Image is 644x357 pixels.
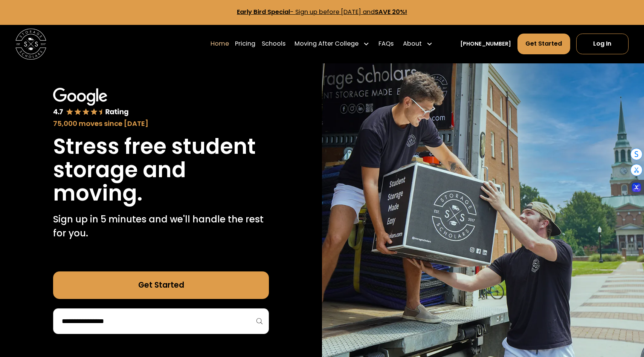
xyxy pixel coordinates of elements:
a: Pricing [235,33,255,55]
h1: Stress free student storage and moving. [53,135,269,205]
a: Get Started [517,34,570,54]
a: Early Bird Special- Sign up before [DATE] andSAVE 20%! [237,8,407,16]
a: Get Started [53,271,269,299]
strong: SAVE 20%! [375,8,407,16]
a: Home [211,33,229,55]
a: Schools [262,33,285,55]
strong: Early Bird Special [237,8,290,16]
div: About [403,39,422,49]
p: Sign up in 5 minutes and we'll handle the rest for you. [53,213,269,241]
a: FAQs [378,33,394,55]
a: [PHONE_NUMBER] [460,40,511,48]
div: 75,000 moves since [DATE] [53,118,269,129]
div: Moving After College [295,39,359,49]
div: About [400,33,436,55]
img: Google 4.7 star rating [53,88,129,117]
div: Moving After College [291,33,372,55]
a: Log In [576,34,629,54]
img: Storage Scholars main logo [15,29,46,60]
a: home [15,29,46,60]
